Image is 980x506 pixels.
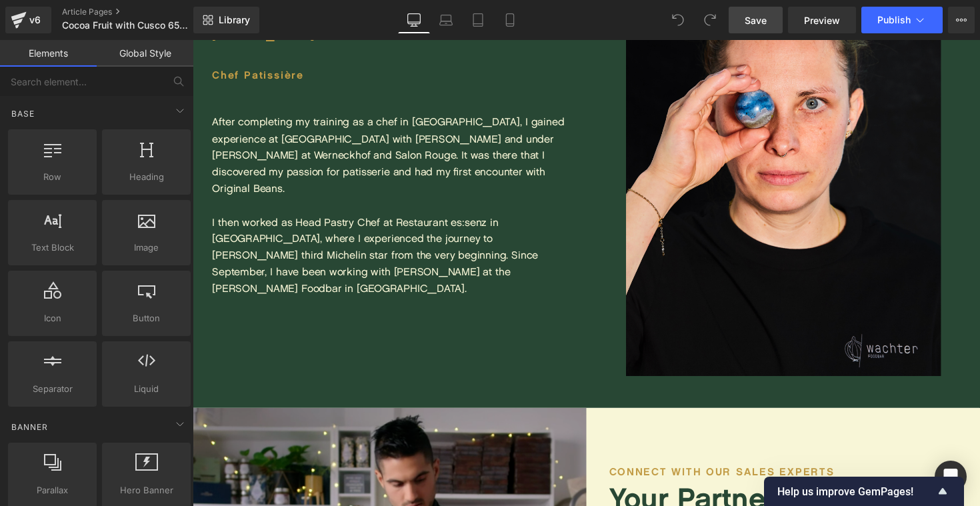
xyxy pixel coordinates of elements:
[106,382,187,396] span: Liquid
[804,13,840,27] span: Preview
[20,178,383,263] div: I then worked as Head Pastry Chef at Restaurant es:senz in [GEOGRAPHIC_DATA], where I experienced...
[106,311,187,325] span: Button
[12,382,93,396] span: Separator
[430,7,462,33] a: Laptop
[20,75,383,161] div: After completing my training as a chef in [GEOGRAPHIC_DATA], I gained experience at [GEOGRAPHIC_D...
[106,170,187,184] span: Heading
[12,170,93,184] span: Row
[62,7,215,17] a: Article Pages
[697,7,723,33] button: Redo
[12,483,93,497] span: Parallax
[12,241,93,255] span: Text Block
[193,7,259,33] a: New Library
[777,485,935,498] span: Help us improve GemPages!
[12,311,93,325] span: Icon
[97,40,193,67] a: Global Style
[10,107,36,120] span: Base
[27,11,43,29] div: v6
[745,13,767,27] span: Save
[494,7,526,33] a: Mobile
[948,7,975,33] button: More
[777,483,951,499] button: Show survey - Help us improve GemPages!
[219,14,250,26] span: Library
[106,483,187,497] span: Hero Banner
[62,20,190,31] span: Cocoa Fruit with Cusco 65% by [PERSON_NAME]
[877,15,911,25] span: Publish
[462,7,494,33] a: Tablet
[788,7,856,33] a: Preview
[106,241,187,255] span: Image
[427,431,783,453] h1: Connect with Our Sales Experts
[20,25,383,46] h1: Chef Patissière
[398,7,430,33] a: Desktop
[10,421,49,433] span: Banner
[665,7,691,33] button: Undo
[5,7,51,33] a: v6
[861,7,943,33] button: Publish
[935,461,967,493] div: Open Intercom Messenger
